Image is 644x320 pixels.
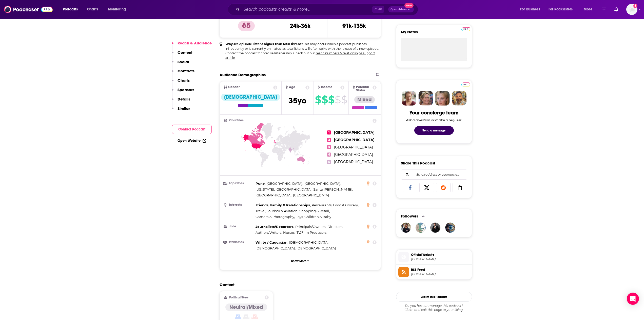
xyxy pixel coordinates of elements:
[416,223,426,233] img: gdelprete
[405,170,463,179] input: Email address or username...
[299,209,329,213] span: Shopping & Retail
[398,252,470,262] a: Official Website[DOMAIN_NAME]
[242,5,372,13] input: Search podcasts, credits, & more...
[87,6,98,13] span: Charts
[256,193,329,197] span: [GEOGRAPHIC_DATA], [GEOGRAPHIC_DATA]
[335,96,341,104] span: $
[304,181,341,187] span: ,
[256,245,296,251] span: ,
[178,78,190,83] p: Charts
[256,187,312,192] span: ,
[172,69,194,78] button: Contacts
[391,8,412,11] span: Open Advanced
[266,181,302,186] span: [GEOGRAPHIC_DATA]
[224,182,253,185] h3: Top Cities
[172,125,212,134] button: Contact Podcast
[401,214,418,218] span: Followers
[256,230,282,235] span: ,
[334,138,375,142] span: [GEOGRAPHIC_DATA]
[461,82,470,87] img: Podchaser Pro
[436,183,451,192] a: Share on Reddit
[224,203,253,207] h3: Interests
[232,4,423,15] div: Search podcasts, credits, & more...
[388,6,414,12] button: Open AdvancedNew
[328,96,334,104] span: $
[228,86,240,89] span: Gender
[224,256,377,266] button: Show More
[411,257,470,261] span: iheart.com
[313,187,353,192] span: ,
[626,4,637,15] span: Logged in as mtraynor
[461,27,470,31] img: Podchaser Pro
[178,97,190,102] p: Details
[322,96,328,104] span: $
[256,240,287,244] span: White / Caucasian
[334,160,373,164] span: [GEOGRAPHIC_DATA]
[327,145,331,149] span: 3
[172,50,192,59] button: Content
[414,126,454,135] button: Send a message
[229,119,244,122] span: Countries
[178,87,194,92] p: Sponsors
[63,6,78,13] span: Podcasts
[327,130,331,134] span: 1
[283,230,295,235] span: ,
[401,29,467,38] label: My Notes
[289,240,328,244] span: [DEMOGRAPHIC_DATA]
[172,59,189,69] button: Social
[289,86,295,89] span: Age
[229,296,248,299] h2: Political Skew
[341,96,347,104] span: $
[402,91,416,106] img: Sydney Profile
[256,181,265,187] span: ,
[220,282,377,287] h2: Content
[4,5,53,14] a: Podchaser - Follow, Share and Rate Podcasts
[104,5,132,13] button: open menu
[296,215,331,219] span: Toys, Children & Baby
[289,240,329,245] span: ,
[401,170,467,180] div: Search followers
[626,4,637,15] img: User Profile
[445,223,455,233] img: blackbeltpuppet
[327,153,331,157] span: 4
[221,94,280,101] div: [DEMOGRAPHIC_DATA]
[312,202,359,208] span: ,
[108,6,126,13] span: Monitoring
[295,224,326,230] span: ,
[435,91,450,106] img: Jules Profile
[84,5,101,13] a: Charts
[422,214,424,218] div: 4
[266,181,303,187] span: ,
[178,69,194,73] p: Contacts
[256,187,311,191] span: [US_STATE], [GEOGRAPHIC_DATA]
[291,259,306,263] p: Show More
[517,5,547,13] button: open menu
[288,96,306,106] span: 35 yo
[256,202,311,208] span: ,
[238,21,255,31] p: 65
[396,304,472,312] div: Claim and edit this page to your liking.
[229,304,263,310] h4: Neutral/Mixed
[409,110,458,116] div: Your concierge team
[520,6,540,13] span: For Business
[304,181,340,186] span: [GEOGRAPHIC_DATA]
[256,181,265,186] span: Pune
[549,6,573,13] span: For Podcasters
[406,118,462,122] div: Ask a question or make a request.
[461,82,470,87] a: Pro website
[172,87,194,97] button: Sponsors
[327,225,342,229] span: Directors
[178,41,212,45] p: Reach & Audience
[411,267,470,272] span: RSS Feed
[612,5,620,14] a: Show notifications dropdown
[418,91,433,106] img: Barbara Profile
[321,86,333,89] span: Income
[600,5,608,14] a: Show notifications dropdown
[299,208,330,214] span: ,
[172,78,190,87] button: Charts
[403,183,418,192] a: Share on Facebook
[430,223,440,233] a: JohirMia
[401,223,411,233] a: luiz.lazzarotto.fittipaldi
